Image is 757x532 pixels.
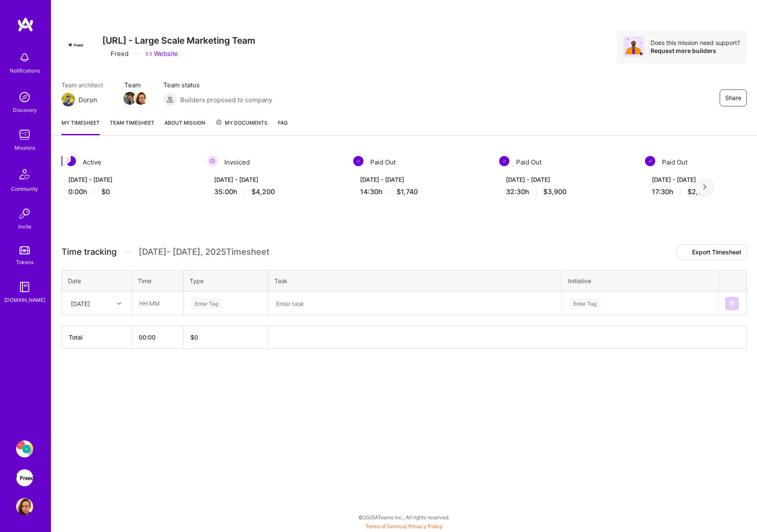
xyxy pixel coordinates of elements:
div: [DATE] [71,299,90,308]
img: bell [16,49,33,66]
img: tokens [20,246,30,254]
div: Paid Out [353,156,489,168]
a: GetFreed.AI - Large Scale Marketing Team [14,469,35,486]
img: Paid Out [353,156,363,166]
a: Team Member Avatar [135,91,146,106]
th: Type [184,270,268,292]
div: Enter Tag [569,297,601,310]
div: Notifications [10,66,40,75]
i: icon Mail [101,96,107,103]
div: Invoiced [207,156,343,168]
div: 32:30 h [506,187,628,196]
img: Team Member Avatar [134,92,147,105]
span: My Documents [215,118,268,128]
div: [DATE] - [DATE] [68,175,190,184]
div: Freed [102,49,128,58]
div: Doron [78,95,97,104]
span: | [366,523,443,529]
span: Builders proposed to company [180,95,272,104]
input: HH:MM [132,292,183,315]
div: [DATE] - [DATE] [506,175,628,184]
a: Partum Health: Care for families pre-conception to early parenthood [14,440,35,457]
img: Community [14,164,35,184]
div: Invite [18,222,31,231]
img: Avatar [623,36,644,57]
div: 35:00 h [214,187,336,196]
div: [DATE] - [DATE] [214,175,336,184]
img: teamwork [16,126,33,143]
span: Time tracking [61,247,117,257]
span: $1,740 [397,187,418,196]
i: icon Chevron [117,301,121,306]
div: Does this mission need support? [651,39,740,47]
img: right [703,184,707,190]
a: Privacy Policy [408,523,443,529]
div: Active [61,156,197,168]
div: Initiative [568,276,712,285]
a: User Avatar [14,498,35,515]
span: Team architect [61,81,107,89]
i: icon Download [682,250,689,256]
h3: [URL] - Large Scale Marketing Team [102,35,255,46]
img: Team Member Avatar [123,92,136,105]
a: FAQ [278,118,288,135]
span: $3,900 [543,187,567,196]
div: Request more builders [651,47,740,55]
img: Invite [16,205,33,222]
th: Task [268,270,562,292]
a: Terms of Service [366,523,405,529]
img: Active [66,156,76,166]
img: GetFreed.AI - Large Scale Marketing Team [16,469,33,486]
img: Team Architect [61,93,75,106]
img: Submit [729,300,735,307]
a: Website [145,49,178,58]
img: Builders proposed to company [163,93,177,106]
span: $0 [101,187,110,196]
div: Community [11,184,38,193]
img: guide book [16,279,33,295]
a: My Documents [215,118,268,135]
div: 14:30 h [360,187,482,196]
div: [DATE] - [DATE] [360,175,482,184]
th: Date [62,270,132,292]
img: User Avatar [16,498,33,515]
th: Total [62,326,132,349]
div: © 2025 ATeams Inc., All rights reserved. [51,507,757,528]
th: 00:00 [132,326,184,349]
span: Team status [163,81,272,89]
div: Enter Tag [191,297,222,310]
div: [DOMAIN_NAME] [4,295,45,304]
div: Time [138,276,177,285]
button: Share [720,89,747,106]
span: Team [124,81,146,89]
img: Partum Health: Care for families pre-conception to early parenthood [16,440,33,457]
div: 0:00 h [68,187,190,196]
a: Team Member Avatar [124,91,135,106]
span: [DATE] - [DATE] , 2025 Timesheet [139,247,269,257]
button: Export Timesheet [676,244,747,260]
img: logo [17,17,34,32]
span: Share [725,94,741,102]
span: $4,200 [251,187,275,196]
div: Missions [14,143,35,152]
img: discovery [16,89,33,106]
a: My timesheet [61,118,100,135]
span: $2,100 [687,187,710,196]
img: Invoiced [207,156,218,166]
div: Tokens [16,258,34,267]
i: icon CompanyGray [102,50,109,57]
img: Paid Out [645,156,655,166]
div: Discovery [13,106,37,114]
a: About Mission [165,118,205,135]
img: Company Logo [61,39,92,50]
img: Paid Out [499,156,509,166]
div: Paid Out [499,156,635,168]
a: Team timesheet [110,118,154,135]
span: $ 0 [190,334,198,341]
